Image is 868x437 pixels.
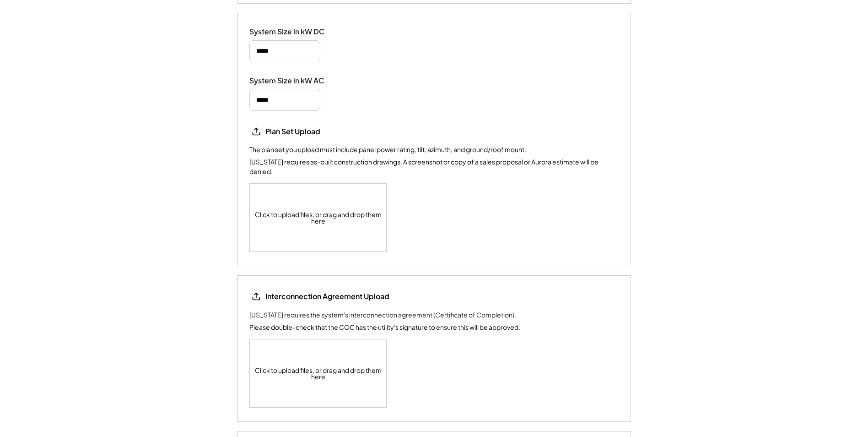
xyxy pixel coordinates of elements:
[249,310,516,320] div: [US_STATE] requires the system's interconnection agreement (Certificate of Completion).
[265,291,389,301] div: Interconnection Agreement Upload
[249,157,619,176] div: [US_STATE] requires as-built construction drawings. A screenshot or copy of a sales proposal or A...
[265,127,357,137] div: Plan Set Upload
[250,339,387,407] div: Click to upload files, or drag and drop them here
[249,27,341,37] div: System Size in kW DC
[249,145,526,154] div: The plan set you upload must include panel power rating, tilt, azimuth, and ground/roof mount.
[250,184,387,251] div: Click to upload files, or drag and drop them here
[249,322,520,332] div: Please double-check that the COC has the utility's signature to ensure this will be approved.
[249,76,341,86] div: System Size in kW AC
